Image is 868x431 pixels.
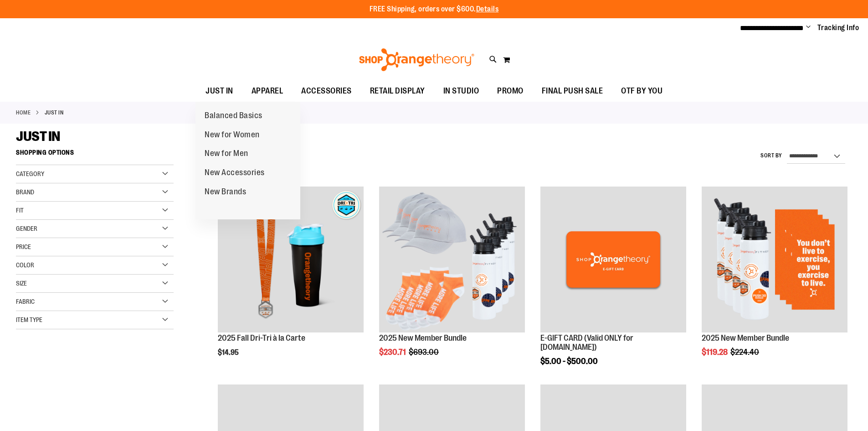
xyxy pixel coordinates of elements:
a: 2025 New Member Bundle [379,333,467,343]
div: product [375,182,529,380]
span: JUST IN [205,81,233,101]
span: Category [16,170,44,177]
div: product [536,182,691,389]
span: Item Type [16,316,42,323]
a: RETAIL DISPLAY [361,81,434,102]
span: RETAIL DISPLAY [370,81,425,101]
a: PROMO [488,81,533,102]
span: Fabric [16,298,35,305]
span: Brand [16,188,34,196]
a: Home [16,109,31,117]
span: FINAL PUSH SALE [542,81,603,101]
div: product [213,182,368,380]
span: $224.40 [730,348,760,357]
span: New Accessories [205,168,265,179]
a: OTF BY YOU [612,81,672,102]
p: FREE Shipping, orders over $600. [370,4,499,15]
a: Balanced Basics [195,106,272,125]
a: IN STUDIO [434,81,488,102]
span: IN STUDIO [443,81,479,101]
a: Details [476,5,499,13]
span: JUST IN [16,129,60,144]
span: $5.00 - $500.00 [540,357,598,366]
a: ACCESSORIES [292,81,361,102]
a: 2025 New Member Bundle [702,333,789,343]
span: Gender [16,225,37,232]
div: product [697,182,852,380]
img: E-GIFT CARD (Valid ONLY for ShopOrangetheory.com) [540,187,686,332]
span: New for Men [205,149,248,160]
label: Sort By [760,152,782,160]
a: E-GIFT CARD (Valid ONLY for [DOMAIN_NAME]) [540,333,633,352]
a: FINAL PUSH SALE [533,81,612,102]
a: New Brands [195,182,255,202]
span: Size [16,280,27,287]
span: Price [16,243,31,250]
span: ACCESSORIES [301,81,352,101]
a: Tracking Info [817,23,859,33]
span: OTF BY YOU [621,81,663,101]
span: New Brands [205,187,246,198]
a: APPAREL [242,81,293,102]
span: Color [16,261,34,269]
span: Fit [16,207,24,214]
img: 2025 New Member Bundle [379,187,525,332]
span: $230.71 [379,348,407,357]
span: PROMO [497,81,524,101]
span: New for Women [205,130,260,141]
a: 2025 New Member Bundle [702,187,847,334]
span: $693.00 [409,348,440,357]
img: Shop Orangetheory [358,48,476,71]
strong: JUST IN [45,109,64,117]
a: 2025 Fall Dri-Tri à la Carte [218,187,364,334]
span: APPAREL [252,81,283,101]
a: 2025 New Member Bundle [379,187,525,334]
ul: JUST IN [195,102,300,220]
a: E-GIFT CARD (Valid ONLY for ShopOrangetheory.com) [540,187,686,334]
button: Account menu [806,23,811,32]
strong: Shopping Options [16,145,174,165]
img: 2025 New Member Bundle [702,187,847,332]
span: $119.28 [702,348,729,357]
span: $14.95 [218,348,240,357]
span: Balanced Basics [205,111,262,122]
a: New Accessories [195,163,274,182]
img: 2025 Fall Dri-Tri à la Carte [218,187,364,332]
a: JUST IN [196,81,242,101]
a: New for Women [195,125,269,145]
a: 2025 Fall Dri-Tri à la Carte [218,333,305,343]
a: New for Men [195,144,257,163]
